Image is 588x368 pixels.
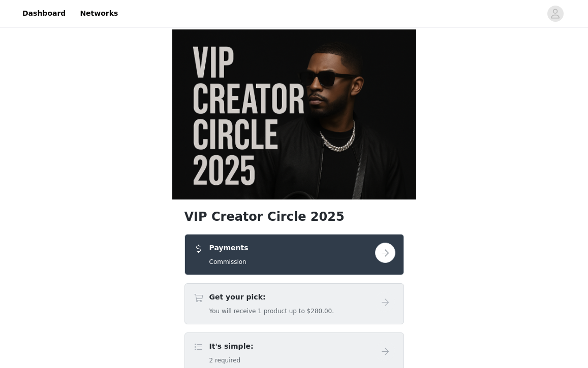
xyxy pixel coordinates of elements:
img: campaign image [172,29,416,199]
h5: Commission [209,257,249,266]
div: Get your pick: [184,283,404,324]
h5: 2 required [209,356,254,365]
a: Networks [74,2,124,25]
h4: Get your pick: [209,292,334,303]
a: Dashboard [16,2,72,25]
h5: You will receive 1 product up to $280.00. [209,307,334,316]
h4: It's simple: [209,341,254,352]
h4: Payments [209,243,249,253]
div: avatar [550,6,560,22]
h1: VIP Creator Circle 2025 [184,208,404,226]
div: Payments [184,234,404,275]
